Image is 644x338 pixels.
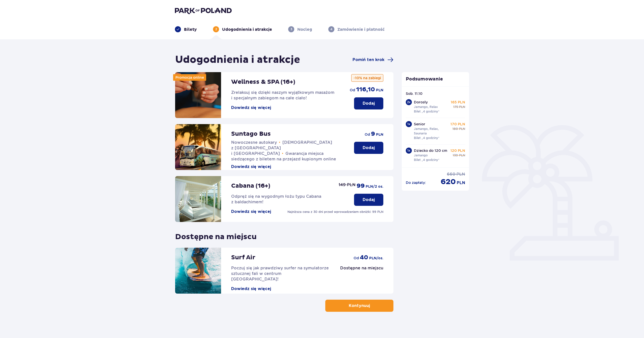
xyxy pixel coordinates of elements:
[457,172,465,177] span: PLN
[414,100,428,105] p: Dorosły
[414,136,440,140] p: Bilet „4 godziny”
[290,27,292,32] p: 3
[222,27,272,32] p: Udogodnienia i atrakcje
[354,194,383,206] button: Dodaj
[231,164,271,170] button: Dowiedz się więcej
[173,74,206,81] div: Promocja online
[356,86,375,93] span: 116,10
[175,124,221,170] img: attraction
[175,7,232,14] img: Park of Poland logo
[363,197,375,203] p: Dodaj
[351,74,383,82] p: -10% na zabiegi
[337,27,385,32] p: Zamówienie i płatność
[453,105,458,109] span: 175
[231,182,270,190] p: Cabana (16+)
[450,148,465,153] p: 120 PLN
[406,99,412,105] div: 2 x
[459,153,465,158] span: PLN
[406,180,426,185] p: Do zapłaty :
[215,27,217,32] p: 2
[328,26,385,32] div: 4Zamówienie i płatność
[231,254,255,261] p: Surf Air
[175,228,257,242] p: Dostępne na miejscu
[279,140,280,145] span: •
[406,148,412,154] div: 1 x
[414,158,440,162] p: Bilet „4 godziny”
[369,256,383,261] span: PLN /os.
[231,266,329,281] span: Poczuj się jak prawdziwy surfer na symulatorze sztucznej fali w centrum [GEOGRAPHIC_DATA]!
[175,176,221,222] img: attraction
[231,140,332,156] span: [DEMOGRAPHIC_DATA] z [GEOGRAPHIC_DATA] i [GEOGRAPHIC_DATA]
[450,122,465,127] p: 170 PLN
[339,182,356,188] p: 149 PLN
[175,26,197,32] div: Bilety
[452,127,458,131] span: 180
[288,26,312,32] div: 3Nocleg
[297,27,312,32] p: Nocleg
[350,88,355,93] span: od
[363,101,375,106] p: Dodaj
[365,132,370,137] span: od
[354,97,383,109] button: Dodaj
[414,127,449,136] p: Jamango, Relax, Saunaria
[330,27,332,32] p: 4
[213,26,272,32] div: 2Udogodnienia i atrakcje
[414,148,447,153] p: Dziecko do 120 cm
[349,303,370,308] p: Kontynuuj
[363,145,375,151] p: Dodaj
[451,100,465,105] p: 165 PLN
[354,142,383,154] button: Dodaj
[231,90,334,100] span: Zrelaksuj się dzięki naszym wyjątkowym masażom i specjalnym zabiegom na całe ciało!
[414,105,438,109] p: Jamango, Relax
[457,180,465,186] span: PLN
[453,153,458,158] span: 130
[354,256,359,261] span: od
[406,121,412,127] div: 1 x
[414,109,440,114] p: Bilet „4 godziny”
[175,53,300,66] h1: Udogodnienia i atrakcje
[366,184,383,189] span: PLN /2 os.
[353,57,384,63] span: Pomiń ten krok
[402,76,469,82] p: Podsumowanie
[459,105,465,109] span: PLN
[231,194,321,204] span: Odpręż się na wygodnym łożu typu Cabana z baldachimem!
[184,27,197,32] p: Bilety
[231,105,271,110] button: Dowiedz się więcej
[360,254,368,261] span: 40
[414,153,428,158] p: Jamango
[231,286,271,292] button: Dowiedz się więcej
[231,140,277,145] span: Nowoczesne autokary
[287,210,383,214] p: Najniższa cena z 30 dni przed wprowadzeniem obniżki: 99 PLN
[231,78,295,86] p: Wellness & SPA (16+)
[459,127,465,131] span: PLN
[414,122,425,127] p: Senior
[340,265,383,271] p: Dostępne na miejscu
[231,130,271,138] p: Suntago Bus
[282,151,283,156] span: •
[371,130,375,138] span: 9
[376,88,383,93] span: PLN
[175,248,221,294] img: attraction
[353,57,393,63] a: Pomiń ten krok
[376,132,383,137] span: PLN
[231,209,271,214] button: Dowiedz się więcej
[325,300,393,312] button: Kontynuuj
[175,72,221,118] img: attraction
[406,91,422,96] p: Sob. 11.10
[447,172,455,177] span: 660
[357,182,365,190] span: 99
[441,177,456,187] span: 620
